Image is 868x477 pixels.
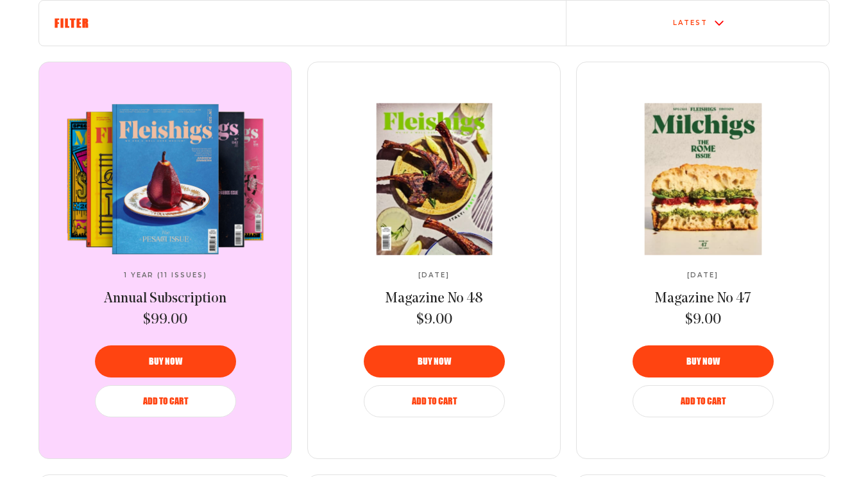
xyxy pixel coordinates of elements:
span: Add to Cart [681,397,726,406]
span: Add to Cart [143,397,188,406]
span: $9.00 [416,311,452,330]
span: Annual Subscription [104,291,226,306]
button: Add to Cart [364,385,505,417]
span: Add to Cart [412,397,457,406]
button: Buy now [95,345,236,377]
span: [DATE] [418,272,450,279]
a: Magazine No 48 [385,290,483,309]
span: Magazine No 47 [654,291,751,306]
span: Magazine No 48 [385,291,483,306]
img: Magazine No 48 [327,103,541,255]
span: Buy now [418,357,451,366]
span: $99.00 [143,311,187,330]
a: Magazine No 47 [654,290,751,309]
button: Add to Cart [633,385,774,417]
span: 1 Year (11 Issues) [124,272,207,279]
a: Annual Subscription [104,290,226,309]
button: Buy now [633,345,774,377]
img: Annual Subscription [58,103,273,255]
span: [DATE] [687,272,719,279]
div: Latest [673,19,708,27]
span: Buy now [686,357,720,366]
a: Magazine No 48Magazine No 48 [327,103,541,255]
span: $9.00 [685,311,721,330]
img: Magazine No 47 [595,103,810,255]
a: Magazine No 47Magazine No 47 [596,103,810,255]
span: Buy now [149,357,182,366]
button: Add to Cart [95,385,236,417]
h6: Filter [55,16,550,30]
a: Annual SubscriptionAnnual Subscription [58,103,273,255]
button: Buy now [364,345,505,377]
